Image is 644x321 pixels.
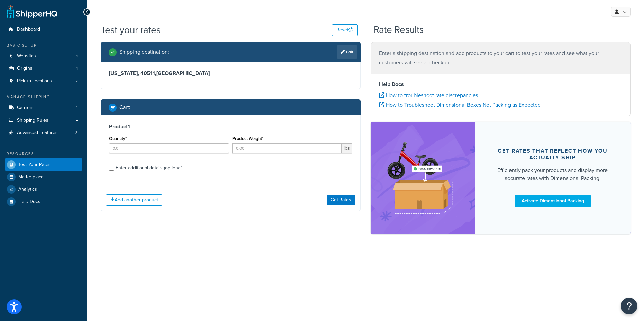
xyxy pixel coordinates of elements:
[17,66,32,71] span: Origins
[379,49,622,67] p: Enter a shipping destination and add products to your cart to test your rates and see what your c...
[5,75,82,87] a: Pickup Locations2
[5,114,82,127] a: Shipping Rules
[515,195,591,207] a: Activate Dimensional Packing
[18,162,51,168] span: Test Your Rates
[327,195,355,205] button: Get Rates
[5,43,82,48] div: Basic Setup
[379,91,478,99] a: How to troubleshoot rate discrepancies
[18,187,37,192] span: Analytics
[17,78,52,84] span: Pickup Locations
[17,27,40,33] span: Dashboard
[18,199,40,205] span: Help Docs
[491,166,614,182] div: Efficiently pack your products and display more accurate rates with Dimensional Packing.
[337,45,357,59] a: Edit
[18,174,44,180] span: Marketplace
[75,78,78,84] span: 2
[5,102,82,114] a: Carriers4
[5,127,82,139] a: Advanced Features3
[5,62,82,75] a: Origins1
[332,24,358,36] button: Reset
[101,23,161,37] h1: Test your rates
[17,130,58,136] span: Advanced Features
[232,136,263,141] label: Product Weight*
[491,148,614,161] div: Get rates that reflect how you actually ship
[5,50,82,62] a: Websites1
[119,49,169,55] h2: Shipping destination :
[232,143,342,153] input: 0.00
[5,23,82,36] a: Dashboard
[5,196,82,208] a: Help Docs
[5,75,82,87] li: Pickup Locations
[342,143,352,153] span: lbs
[5,102,82,114] li: Carriers
[109,70,352,77] h3: [US_STATE], 40511 , [GEOGRAPHIC_DATA]
[17,105,34,111] span: Carriers
[109,143,229,153] input: 0.0
[379,101,541,109] a: How to Troubleshoot Dimensional Boxes Not Packing as Expected
[106,194,162,206] button: Add another product
[76,66,78,71] span: 1
[109,166,114,171] input: Enter additional details (optional)
[75,105,78,111] span: 4
[119,104,130,110] h2: Cart :
[109,136,127,141] label: Quantity*
[379,80,622,88] h4: Help Docs
[381,132,465,223] img: feature-image-dim-d40ad3071a2b3c8e08177464837368e35600d3c5e73b18a22c1e4bb210dc32ac.png
[116,163,182,173] div: Enter additional details (optional)
[5,151,82,157] div: Resources
[5,94,82,100] div: Manage Shipping
[5,62,82,75] li: Origins
[374,25,424,35] h2: Rate Results
[17,53,36,59] span: Websites
[5,158,82,171] a: Test Your Rates
[75,130,78,136] span: 3
[621,298,637,314] button: Open Resource Center
[5,127,82,139] li: Advanced Features
[5,50,82,62] li: Websites
[5,171,82,183] a: Marketplace
[5,183,82,195] a: Analytics
[76,53,78,59] span: 1
[17,118,48,123] span: Shipping Rules
[109,123,352,130] h3: Product 1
